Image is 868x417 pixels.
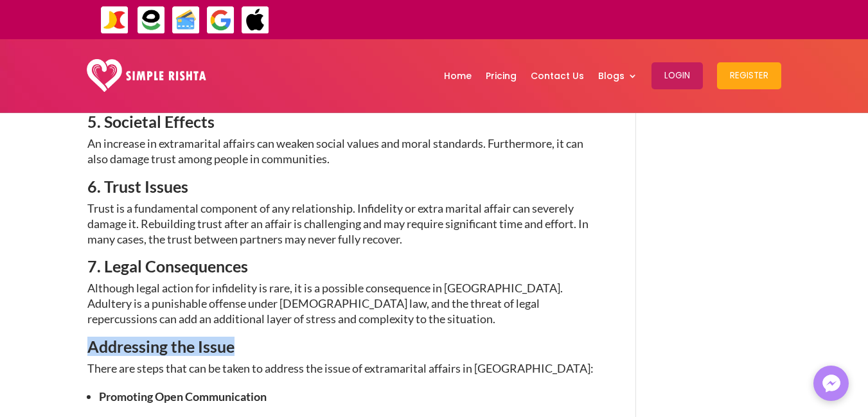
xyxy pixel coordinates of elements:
span: Trust is a fundamental component of any relationship. Infidelity or extra marital affair can seve... [87,201,589,246]
img: GooglePay-icon [206,6,235,35]
span: 5. Societal Effects [87,112,215,131]
span: There are steps that can be taken to address the issue of extramarital affairs in [GEOGRAPHIC_DATA]: [87,361,594,375]
a: Login [651,42,703,109]
img: JazzCash-icon [100,6,129,35]
button: Login [651,62,703,89]
span: Addressing the Issue [87,337,235,356]
img: Messenger [819,371,844,396]
img: ApplePay-icon [241,6,270,35]
button: Register [717,62,781,89]
a: Home [444,42,472,109]
span: 7. Legal Consequences [87,256,248,276]
img: EasyPaisa-icon [137,6,166,35]
a: Blogs [598,42,637,109]
a: Pricing [486,42,517,109]
a: Contact Us [531,42,584,109]
strong: ایزی پیسہ [806,8,843,30]
span: Promoting Open Communication [99,389,267,404]
span: Although legal action for infidelity is rare, it is a possible consequence in [GEOGRAPHIC_DATA]. ... [87,281,563,326]
span: An increase in extramarital affairs can weaken social values and moral standards. Furthermore, it... [87,136,583,166]
span: 6. Trust Issues [87,177,188,196]
img: Credit Cards [172,6,200,35]
a: Register [717,42,781,109]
